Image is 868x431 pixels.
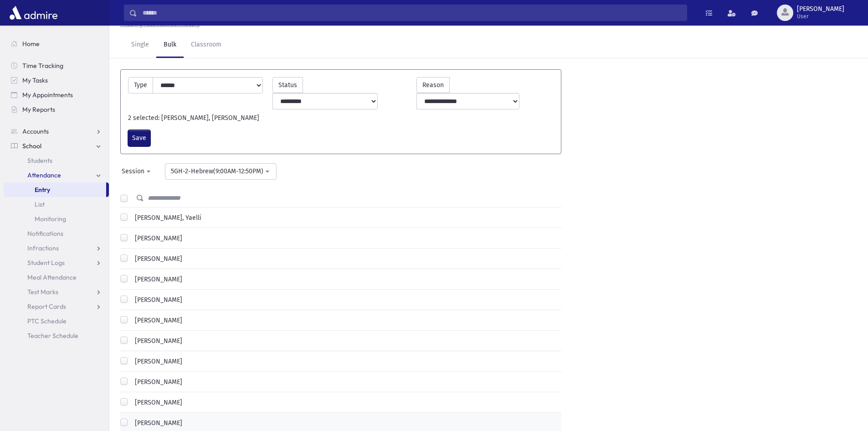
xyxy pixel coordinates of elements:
[797,13,844,20] span: User
[4,168,109,182] a: Attendance
[156,32,184,58] a: Bulk
[128,130,150,146] button: Save
[131,254,182,264] label: [PERSON_NAME]
[27,244,59,252] span: Infractions
[4,153,109,168] a: Students
[4,73,109,88] a: My Tasks
[797,5,844,13] span: [PERSON_NAME]
[4,285,109,299] a: Test Marks
[22,91,73,99] span: My Appointments
[4,58,109,73] a: Time Tracking
[4,102,109,117] a: My Reports
[117,20,200,28] a: Missing Attendance History
[35,215,66,223] span: Monitoring
[131,275,182,284] label: [PERSON_NAME]
[27,171,61,179] span: Attendance
[35,200,45,208] span: List
[116,163,158,180] button: Session
[184,32,229,58] a: Classroom
[4,270,109,285] a: Meal Attendance
[27,332,78,340] span: Teacher Schedule
[27,288,58,296] span: Test Marks
[22,40,40,48] span: Home
[4,328,109,343] a: Teacher Schedule
[124,32,156,58] a: Single
[4,124,109,139] a: Accounts
[165,163,277,180] button: 5GH-2-Hebrew(9:00AM-12:50PM)
[122,166,144,176] div: Session
[22,142,41,150] span: School
[4,88,109,102] a: My Appointments
[131,357,182,366] label: [PERSON_NAME]
[4,197,109,212] a: List
[137,5,687,21] input: Search
[4,36,109,51] a: Home
[131,295,182,305] label: [PERSON_NAME]
[123,113,558,123] div: 2 selected: [PERSON_NAME], [PERSON_NAME]
[131,398,182,407] label: [PERSON_NAME]
[4,212,109,226] a: Monitoring
[27,259,65,267] span: Student Logs
[131,234,182,243] label: [PERSON_NAME]
[131,336,182,346] label: [PERSON_NAME]
[4,139,109,153] a: School
[27,273,77,281] span: Meal Attendance
[4,226,109,241] a: Notifications
[4,182,106,197] a: Entry
[120,20,200,28] u: Missing Attendance History
[416,77,450,93] label: Reason
[4,241,109,255] a: Infractions
[272,77,303,93] label: Status
[27,156,52,165] span: Students
[4,314,109,328] a: PTC Schedule
[4,299,109,314] a: Report Cards
[131,213,201,223] label: [PERSON_NAME], Yaelli
[27,229,63,238] span: Notifications
[35,186,50,194] span: Entry
[171,166,263,176] div: 5GH-2-Hebrew(9:00AM-12:50PM)
[4,255,109,270] a: Student Logs
[22,62,63,70] span: Time Tracking
[131,316,182,325] label: [PERSON_NAME]
[22,105,55,114] span: My Reports
[131,418,182,428] label: [PERSON_NAME]
[22,76,48,84] span: My Tasks
[22,127,49,135] span: Accounts
[131,377,182,387] label: [PERSON_NAME]
[128,77,153,93] label: Type
[27,302,66,311] span: Report Cards
[27,317,67,325] span: PTC Schedule
[7,4,60,22] img: AdmirePro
